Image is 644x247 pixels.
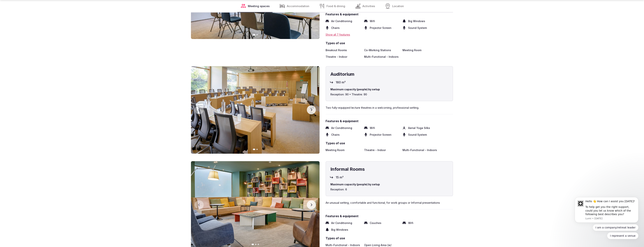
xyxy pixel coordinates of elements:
span: Features & equipment [326,12,453,16]
span: Types of use [326,236,453,240]
span: Air Conditioning [331,19,352,23]
span: Multi-Functional - Indoors [402,148,437,152]
span: An unusual setting, comfortable and functional, for work groups or Informal presentations [326,201,440,204]
span: Types of use [326,41,453,45]
span: Breakout Rooms [326,48,347,52]
span: 160 m² [336,80,346,84]
button: Go to slide 2 [255,244,256,245]
span: Aerial Yoga Silks [408,126,430,130]
span: Multi-Functional - Indoors [364,55,399,59]
button: Go to slide 1 [253,149,255,150]
span: Types of use [326,141,453,145]
span: Food & dining [326,4,345,8]
span: Co-Working Stations [364,48,391,52]
h4: Auditorium [330,71,448,77]
span: Air Conditioning [331,126,352,130]
h4: Informal Rooms [330,166,448,172]
span: Meeting Room [326,148,344,152]
span: Meeting Room [402,48,421,52]
span: Chairs [331,26,340,30]
img: Gallery image 1 [191,66,320,154]
span: Accommodation [287,4,309,8]
span: Big Windows [331,228,348,232]
div: Show all 7 features [326,33,453,37]
span: Maximum capacity (people) by setup [330,88,448,91]
span: Reception: 90 • Theatre: 90 [330,93,448,96]
span: Sound System [408,26,427,30]
span: Features & equipment [326,119,453,123]
button: Go to slide 1 [251,244,254,245]
button: Go to slide 2 [256,34,258,35]
button: Go to slide 2 [256,149,258,150]
span: Wifi [408,221,413,225]
iframe: Intercom notifications message [569,192,644,245]
span: Wifi [370,126,375,130]
span: Couches [370,221,381,225]
span: Projector Screen [370,26,391,30]
span: Projector Screen [370,133,391,137]
span: Reception: 6 [330,188,448,191]
span: Location [392,4,404,8]
span: Air Conditioning [331,221,352,225]
span: Chairs [331,133,340,137]
span: Meeting spaces [248,4,270,8]
span: 15 m² [336,175,344,179]
button: Go to slide 1 [253,34,255,35]
span: Features & equipment [326,214,453,218]
span: Maximum capacity (people) by setup [330,183,448,186]
span: Theatre - Indoor [364,148,386,152]
span: Wifi [370,19,375,23]
span: Two fully-equipped lecture theatres in a welcoming, professional setting. [326,106,419,109]
span: Activities [362,4,375,8]
span: Big Windows [408,19,425,23]
span: Theatre - Indoor [326,55,347,59]
button: Go to slide 3 [258,244,259,245]
span: Sound System [408,133,427,137]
